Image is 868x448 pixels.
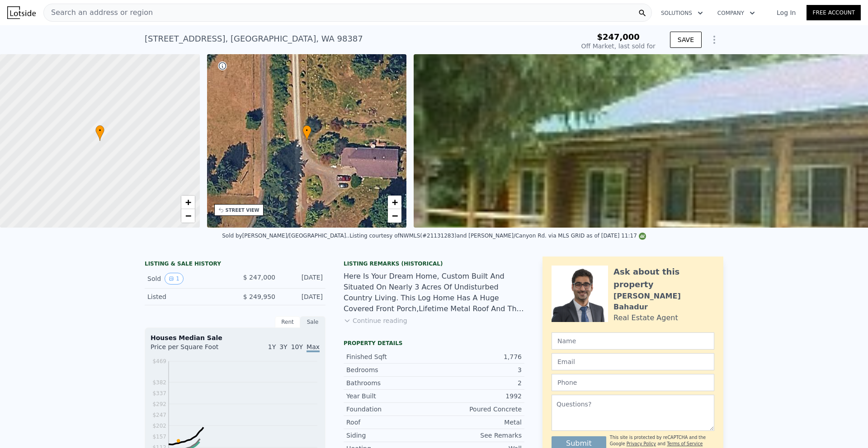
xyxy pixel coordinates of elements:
div: Here Is Your Dream Home, Custom Built And Situated On Nearly 3 Acres Of Undisturbed Country Livin... [344,271,524,314]
div: 3 [434,365,522,374]
input: Name [552,332,714,350]
div: Bedrooms [346,365,434,374]
span: $ 249,950 [243,293,275,300]
div: Off Market, last sold for [581,42,656,51]
div: Rent [275,316,300,328]
span: Max [307,343,320,352]
span: • [302,126,311,135]
div: Listing Remarks (Historical) [344,260,524,267]
div: Property details [344,340,524,347]
a: Log In [766,8,807,17]
tspan: $157 [152,434,166,440]
div: Roof [346,418,434,427]
div: Sold by [PERSON_NAME]/[GEOGRAPHIC_DATA]. . [222,233,349,239]
span: + [392,196,398,208]
div: [DATE] [283,292,323,301]
div: Sold [147,273,228,285]
tspan: $292 [152,401,166,407]
div: • [302,125,311,141]
div: Bathrooms [346,378,434,387]
a: Terms of Service [667,441,703,446]
a: Zoom in [181,196,195,209]
div: Listed [147,292,228,301]
span: $247,000 [597,32,640,42]
button: Continue reading [344,316,407,325]
div: See Remarks [434,431,522,440]
span: 1Y [268,343,276,350]
span: $ 247,000 [243,274,275,281]
a: Zoom out [181,209,195,223]
div: Sale [300,316,325,328]
a: Free Account [807,5,861,20]
span: • [95,126,104,135]
div: Houses Median Sale [151,333,320,342]
input: Phone [552,374,714,391]
tspan: $382 [152,379,166,386]
img: NWMLS Logo [639,233,646,240]
button: Show Options [705,31,723,49]
tspan: $469 [152,358,166,364]
div: 1992 [434,392,522,401]
button: Solutions [654,5,710,21]
div: Metal [434,418,522,427]
div: [PERSON_NAME] Bahadur [613,291,714,313]
a: Zoom in [388,196,401,209]
div: Real Estate Agent [613,313,678,323]
div: Price per Square Foot [151,342,235,357]
div: [STREET_ADDRESS] , [GEOGRAPHIC_DATA] , WA 98387 [145,33,363,45]
div: Year Built [346,392,434,401]
button: Company [710,5,762,21]
tspan: $247 [152,412,166,418]
span: Search an address or region [44,7,153,18]
input: Email [552,353,714,370]
div: STREET VIEW [226,207,259,214]
a: Zoom out [388,209,401,223]
div: 2 [434,378,522,387]
button: View historical data [165,273,184,285]
span: 10Y [291,343,303,350]
div: Poured Concrete [434,405,522,414]
span: − [185,210,191,221]
div: 1,776 [434,352,522,361]
tspan: $202 [152,423,166,429]
a: Privacy Policy [627,441,656,446]
div: Ask about this property [613,266,714,291]
tspan: $337 [152,390,166,397]
div: Listing courtesy of NWMLS (#21131283) and [PERSON_NAME]/Canyon Rd. via MLS GRID as of [DATE] 11:17 [349,233,646,239]
div: LISTING & SALE HISTORY [145,260,325,269]
span: − [392,210,398,221]
button: SAVE [670,32,702,48]
span: + [185,196,191,208]
img: Lotside [7,6,36,19]
div: Siding [346,431,434,440]
div: Finished Sqft [346,352,434,361]
span: 3Y [279,343,287,350]
div: [DATE] [283,273,323,285]
div: Foundation [346,405,434,414]
div: • [95,125,104,141]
